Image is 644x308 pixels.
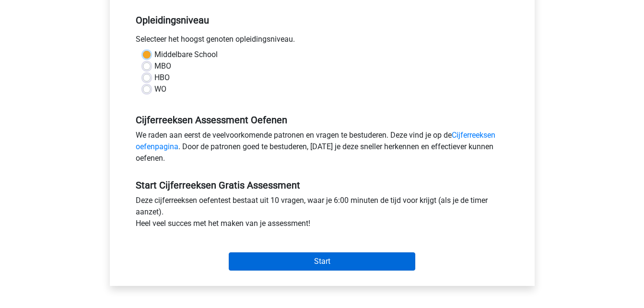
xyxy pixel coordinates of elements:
div: Deze cijferreeksen oefentest bestaat uit 10 vragen, waar je 6:00 minuten de tijd voor krijgt (als... [129,195,516,233]
div: Selecteer het hoogst genoten opleidingsniveau. [129,34,516,49]
label: HBO [154,72,170,83]
h5: Start Cijferreeksen Gratis Assessment [136,179,509,191]
label: Middelbare School [154,49,218,60]
h5: Cijferreeksen Assessment Oefenen [136,114,509,126]
div: We raden aan eerst de veelvoorkomende patronen en vragen te bestuderen. Deze vind je op de . Door... [129,130,516,168]
label: WO [154,83,166,95]
h5: Opleidingsniveau [136,11,509,30]
input: Start [229,252,415,271]
label: MBO [154,60,171,72]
